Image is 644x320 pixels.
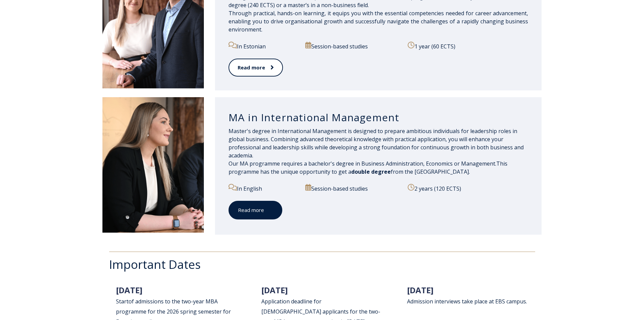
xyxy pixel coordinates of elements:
span: This programme has the unique opportunity to get a from the [GEOGRAPHIC_DATA]. [229,160,507,175]
p: Session-based studies [305,184,400,193]
h3: MA in International Management [229,111,528,124]
img: DSC_1907 [102,97,204,233]
p: In Estonian [229,42,298,50]
span: [DATE] [407,284,433,296]
span: Our MA programme requires a bachelor's degree in Business Administration, Economics or Management. [229,160,496,167]
span: of admissions to th [128,298,177,305]
span: double degree [351,168,391,175]
a: Read more [229,201,282,219]
span: Admission intervi [407,298,451,305]
span: [DATE] [261,284,288,296]
span: Important Dates [109,256,201,272]
p: Session-based studies [305,42,400,50]
span: Master's degree in International Management is designed to prepare ambitious individuals for lead... [229,127,524,159]
span: [DATE] [116,284,142,296]
span: Start [116,298,128,305]
span: ews take place at EBS campus. [451,298,527,305]
span: e two-year MBA programme for the 202 [116,298,218,315]
p: 1 year (60 ECTS) [408,42,528,50]
a: Read more [229,59,283,77]
p: In English [229,184,298,193]
p: 2 years (120 ECTS) [408,184,528,193]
